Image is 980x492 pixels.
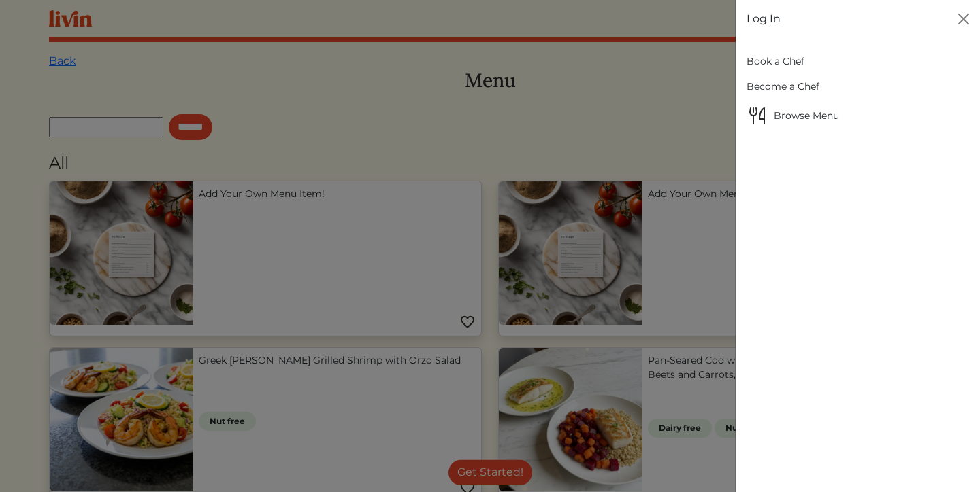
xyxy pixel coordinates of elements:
span: Browse Menu [747,105,969,126]
a: Browse MenuBrowse Menu [747,99,969,132]
button: Close [953,8,975,30]
a: Become a Chef [747,74,969,99]
a: Log In [747,11,781,27]
img: Browse Menu [747,105,768,126]
a: Book a Chef [747,49,969,74]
